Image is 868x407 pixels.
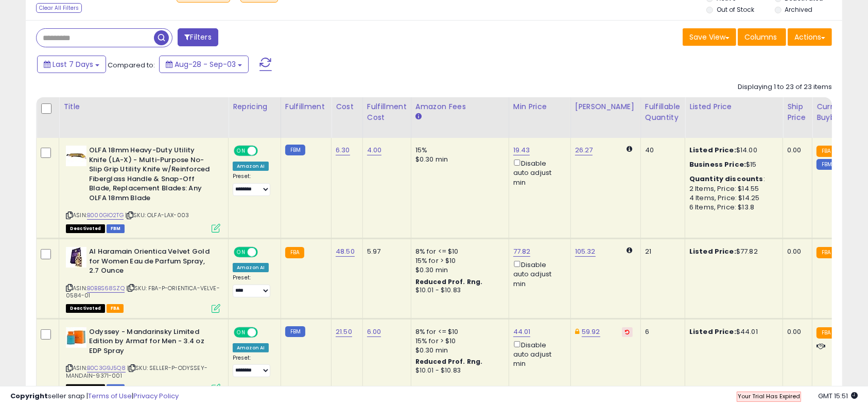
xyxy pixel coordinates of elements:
[787,327,804,337] div: 0.00
[415,286,501,295] div: $10.01 - $10.83
[36,3,82,13] div: Clear All Filters
[37,56,106,73] button: Last 7 Days
[66,304,105,313] span: All listings that are unavailable for purchase on Amazon for any reason other than out-of-stock
[235,147,248,155] span: ON
[818,391,858,401] span: 2025-09-11 15:51 GMT
[645,101,681,123] div: Fulfillable Quantity
[233,263,269,272] div: Amazon AI
[415,155,501,164] div: $0.30 min
[645,247,677,256] div: 21
[63,101,224,112] div: Title
[513,339,563,369] div: Disable auto adjust min
[738,392,800,400] span: Your Trial Has Expired
[66,247,220,312] div: ASIN:
[175,59,236,69] span: Aug-28 - Sep-03
[285,145,305,155] small: FBM
[10,392,179,401] div: seller snap | |
[513,259,563,289] div: Disable auto adjust min
[159,56,249,73] button: Aug-28 - Sep-03
[415,256,501,266] div: 15% for > $10
[233,173,273,196] div: Preset:
[513,157,563,187] div: Disable auto adjust min
[787,101,808,123] div: Ship Price
[88,391,132,401] a: Terms of Use
[689,193,775,203] div: 4 Items, Price: $14.25
[817,247,836,258] small: FBA
[87,364,126,373] a: B0C3G9J5Q8
[233,101,276,112] div: Repricing
[744,32,777,42] span: Columns
[415,327,501,337] div: 8% for <= $10
[513,327,531,337] a: 44.01
[53,59,93,69] span: Last 7 Days
[336,145,350,155] a: 6.30
[66,364,207,379] span: | SKU: SELLER-P-ODYSSEY-MANDAIN-9371-001
[233,355,273,378] div: Preset:
[817,159,837,170] small: FBM
[415,247,501,256] div: 8% for <= $10
[689,174,775,184] div: :
[415,366,501,375] div: $10.01 - $10.83
[125,211,189,219] span: | SKU: OLFA-LAX-003
[415,277,483,286] b: Reduced Prof. Rng.
[108,60,155,70] span: Compared to:
[89,247,214,278] b: Al Haramain Orientica Velvet Gold for Women Eau de Parfum Spray, 2.7 Ounce
[285,326,305,337] small: FBM
[87,284,125,293] a: B0BBS68SZQ
[689,145,736,155] b: Listed Price:
[738,82,832,92] div: Displaying 1 to 23 of 23 items
[10,391,48,401] strong: Copyright
[415,337,501,346] div: 15% for > $10
[66,327,86,348] img: 31OQgdA5b0L._SL40_.jpg
[582,327,600,337] a: 59.92
[575,246,596,257] a: 105.32
[233,162,269,171] div: Amazon AI
[415,357,483,366] b: Reduced Prof. Rng.
[336,246,355,257] a: 48.50
[738,28,786,46] button: Columns
[689,327,736,337] b: Listed Price:
[89,327,214,359] b: Odyssey - Mandarinsky Limited Edition by Armaf for Men - 3.4 oz EDP Spray
[415,112,422,121] small: Amazon Fees.
[367,145,382,155] a: 4.00
[689,327,775,337] div: $44.01
[66,224,105,233] span: All listings that are unavailable for purchase on Amazon for any reason other than out-of-stock
[689,160,746,169] b: Business Price:
[689,247,775,256] div: $77.82
[415,101,505,112] div: Amazon Fees
[415,266,501,275] div: $0.30 min
[817,146,836,157] small: FBA
[66,146,86,166] img: 31XM5LIsKhL._SL40_.jpg
[336,327,352,337] a: 21.50
[66,327,220,392] div: ASIN:
[285,101,327,112] div: Fulfillment
[87,211,124,220] a: B000GIO2TG
[817,327,836,339] small: FBA
[575,101,636,112] div: [PERSON_NAME]
[645,327,677,337] div: 6
[285,247,304,258] small: FBA
[367,247,403,256] div: 5.97
[787,247,804,256] div: 0.00
[107,304,124,313] span: FBA
[689,203,775,212] div: 6 Items, Price: $13.8
[89,146,214,205] b: OLFA 18mm Heavy-Duty Utility Knife (LA-X) - Multi-Purpose No-Slip Grip Utility Knife w/Reinforced...
[717,5,754,14] label: Out of Stock
[689,184,775,193] div: 2 Items, Price: $14.55
[235,328,248,337] span: ON
[689,101,778,112] div: Listed Price
[256,248,273,257] span: OFF
[367,327,381,337] a: 6.00
[66,284,220,299] span: | SKU: FBA-P-ORIENTICA-VELVE-0584-01
[689,146,775,155] div: $14.00
[256,328,273,337] span: OFF
[233,343,269,352] div: Amazon AI
[689,174,763,184] b: Quantity discounts
[235,248,248,257] span: ON
[133,391,179,401] a: Privacy Policy
[66,247,86,268] img: 416q+4gBvzL._SL40_.jpg
[107,224,125,233] span: FBM
[336,101,358,112] div: Cost
[415,346,501,355] div: $0.30 min
[683,28,736,46] button: Save View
